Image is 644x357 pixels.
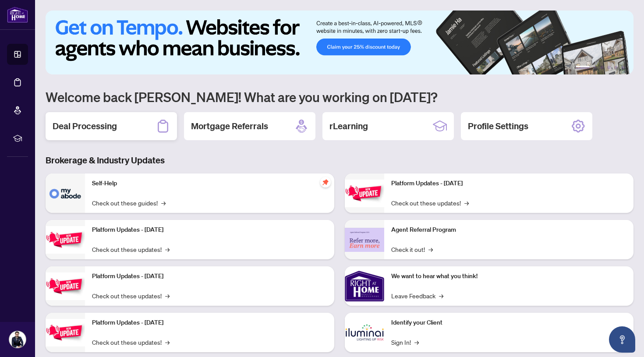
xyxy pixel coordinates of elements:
[345,180,384,207] img: Platform Updates - June 23, 2025
[391,198,469,208] a: Check out these updates!→
[391,272,626,281] p: We want to hear what you think!
[165,291,170,300] span: →
[428,244,433,254] span: →
[621,66,625,69] button: 6
[92,272,327,281] p: Platform Updates - [DATE]
[600,66,604,69] button: 3
[92,318,327,328] p: Platform Updates - [DATE]
[391,337,419,347] a: Sign In!→
[92,244,170,254] a: Check out these updates!→
[46,226,85,254] img: Platform Updates - September 16, 2025
[46,154,633,166] h3: Brokerage & Industry Updates
[439,291,443,300] span: →
[92,337,170,347] a: Check out these updates!→
[391,318,626,328] p: Identify your Client
[7,7,28,23] img: logo
[345,228,384,252] img: Agent Referral Program
[345,266,384,306] img: We want to hear what you think!
[46,319,85,346] img: Platform Updates - July 8, 2025
[165,244,170,254] span: →
[92,291,170,300] a: Check out these updates!→
[345,313,384,352] img: Identify your Client
[391,225,626,235] p: Agent Referral Program
[191,120,268,132] h2: Mortgage Referrals
[320,177,331,187] span: pushpin
[607,66,611,69] button: 4
[576,66,590,69] button: 1
[46,173,85,213] img: Self-Help
[92,179,327,188] p: Self-Help
[165,337,170,347] span: →
[391,244,433,254] a: Check it out!→
[609,326,635,353] button: Open asap
[9,331,26,348] img: Profile Icon
[53,120,117,132] h2: Deal Processing
[391,179,626,188] p: Platform Updates - [DATE]
[92,198,166,208] a: Check out these guides!→
[614,66,618,69] button: 5
[46,11,633,74] img: Slide 0
[468,120,528,132] h2: Profile Settings
[391,291,443,300] a: Leave Feedback→
[161,198,166,208] span: →
[92,225,327,235] p: Platform Updates - [DATE]
[593,66,597,69] button: 2
[414,337,419,347] span: →
[46,272,85,300] img: Platform Updates - July 21, 2025
[464,198,469,208] span: →
[46,88,633,105] h1: Welcome back [PERSON_NAME]! What are you working on [DATE]?
[329,120,368,132] h2: rLearning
